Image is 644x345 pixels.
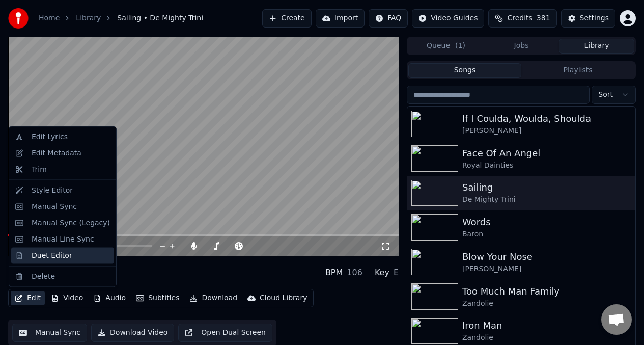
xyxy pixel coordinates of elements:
button: Audio [89,291,130,305]
div: [PERSON_NAME] [462,126,631,136]
div: Style Editor [32,185,73,195]
button: Import [316,9,365,28]
div: Baron [462,229,631,240]
button: Edit [11,291,45,305]
div: Sailing [462,180,631,195]
div: Iron Man [462,319,631,333]
button: Download Video [91,324,174,342]
div: Royal Dainties [462,161,631,171]
div: Blow Your Nose [462,250,631,264]
div: Duet Editor [32,250,72,260]
div: De Mighty Trini [462,195,631,205]
button: Credits381 [488,9,556,28]
button: Manual Sync [12,324,87,342]
span: 381 [537,13,550,23]
button: Video Guides [412,9,484,28]
div: Open chat [601,304,632,335]
button: Open Dual Screen [178,324,272,342]
span: ( 1 ) [455,41,465,51]
div: Zandolie [462,333,631,343]
div: Sailing [8,260,62,275]
div: [PERSON_NAME] [462,264,631,274]
div: 106 [347,267,362,279]
span: Sailing • De Mighty Trini [117,13,203,23]
div: Delete [32,271,55,281]
div: Words [462,215,631,229]
button: Jobs [484,39,559,54]
div: Settings [580,13,609,23]
div: Face Of An Angel [462,146,631,161]
div: Too Much Man Family [462,284,631,299]
div: E [394,267,399,279]
button: Download [185,291,241,305]
div: Edit Metadata [32,148,81,158]
div: De Mighty Trini [8,275,62,285]
span: Sort [598,90,613,100]
a: Library [76,13,101,23]
div: Manual Line Sync [32,234,94,244]
button: Library [559,39,634,54]
button: Subtitles [132,291,183,305]
div: BPM [325,267,343,279]
a: Home [39,13,60,23]
div: Edit Lyrics [32,132,68,142]
button: Songs [408,63,521,78]
button: Playlists [521,63,634,78]
div: Key [375,267,389,279]
div: Manual Sync (Legacy) [32,218,110,228]
div: Zandolie [462,299,631,309]
img: youka [8,8,29,29]
button: Settings [561,9,615,28]
button: Video [47,291,87,305]
div: Cloud Library [260,293,307,303]
div: Trim [32,164,47,174]
div: Manual Sync [32,201,77,211]
button: Queue [408,39,484,54]
span: Credits [507,13,532,23]
button: Create [262,9,312,28]
nav: breadcrumb [39,13,203,23]
button: FAQ [369,9,408,28]
div: If I Coulda, Woulda, Shoulda [462,112,631,126]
